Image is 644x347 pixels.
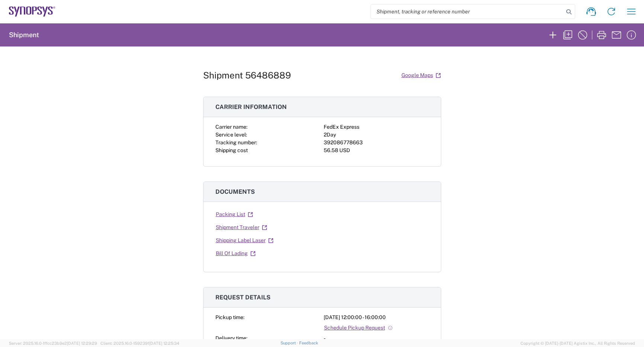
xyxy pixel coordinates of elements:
[9,30,39,39] h2: Shipment
[215,247,256,260] a: Bill Of Lading
[371,4,564,19] input: Shipment, tracking or reference number
[67,341,97,346] span: [DATE] 12:29:29
[215,124,247,130] span: Carrier name:
[281,341,299,345] a: Support
[215,335,247,341] span: Delivery time:
[215,103,287,110] span: Carrier information
[324,131,429,139] div: 2Day
[215,314,244,320] span: Pickup time:
[203,70,291,81] h1: Shipment 56486889
[324,147,429,154] div: 56.58 USD
[215,147,248,153] span: Shipping cost
[324,321,393,334] a: Schedule Pickup Request
[299,341,318,345] a: Feedback
[215,132,247,138] span: Service level:
[215,221,267,234] a: Shipment Traveler
[215,208,253,221] a: Packing List
[324,314,429,321] div: [DATE] 12:00:00 - 16:00:00
[215,188,255,195] span: Documents
[324,123,429,131] div: FedEx Express
[215,234,274,247] a: Shipping Label Laser
[9,341,97,346] span: Server: 2025.16.0-1ffcc23b9e2
[215,294,270,301] span: Request details
[100,341,179,346] span: Client: 2025.16.0-1592391
[149,341,179,346] span: [DATE] 12:25:34
[215,139,257,145] span: Tracking number:
[520,340,635,347] span: Copyright © [DATE]-[DATE] Agistix Inc., All Rights Reserved
[324,334,429,342] div: -
[401,69,441,82] a: Google Maps
[324,139,429,147] div: 392086778663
